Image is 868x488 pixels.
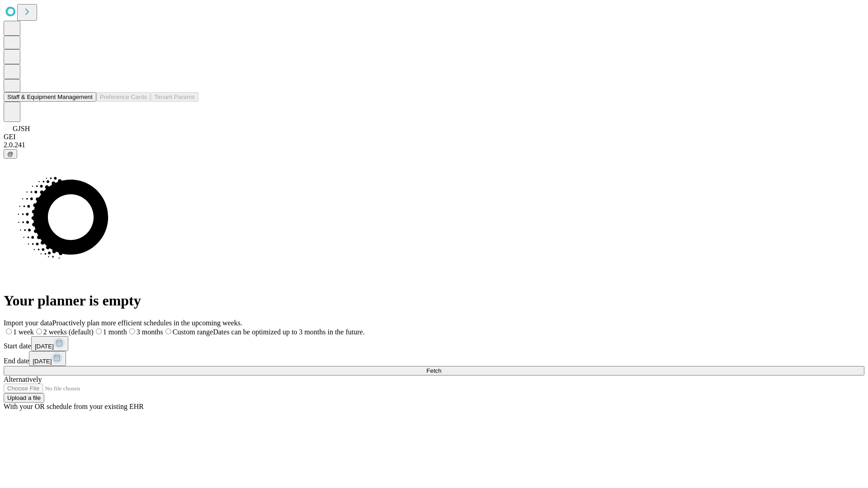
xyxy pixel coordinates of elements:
span: Alternatively [4,375,42,383]
span: Fetch [426,367,441,374]
div: 2.0.241 [4,141,864,149]
span: 1 week [13,328,34,336]
button: Staff & Equipment Management [4,92,96,102]
span: 1 month [103,328,127,336]
span: Import your data [4,319,52,327]
input: 1 week [6,328,12,334]
button: @ [4,149,17,159]
span: @ [7,150,14,157]
span: [DATE] [35,343,54,350]
button: Fetch [4,366,864,375]
span: GJSH [13,125,30,132]
button: [DATE] [31,336,68,351]
span: [DATE] [33,358,52,365]
h1: Your planner is empty [4,292,864,309]
input: 3 months [129,328,135,334]
button: Tenant Params [151,92,198,102]
span: Custom range [173,328,213,336]
span: 2 weeks (default) [43,328,94,336]
input: Custom rangeDates can be optimized up to 3 months in the future. [165,328,171,334]
div: End date [4,351,864,366]
span: With your OR schedule from your existing EHR [4,403,144,410]
input: 1 month [96,328,102,334]
span: Proactively plan more efficient schedules in the upcoming weeks. [52,319,242,327]
button: Preference Cards [96,92,151,102]
span: Dates can be optimized up to 3 months in the future. [213,328,364,336]
button: [DATE] [29,351,66,366]
input: 2 weeks (default) [36,328,42,334]
div: Start date [4,336,864,351]
span: 3 months [137,328,163,336]
div: GEI [4,133,864,141]
button: Upload a file [4,393,44,403]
